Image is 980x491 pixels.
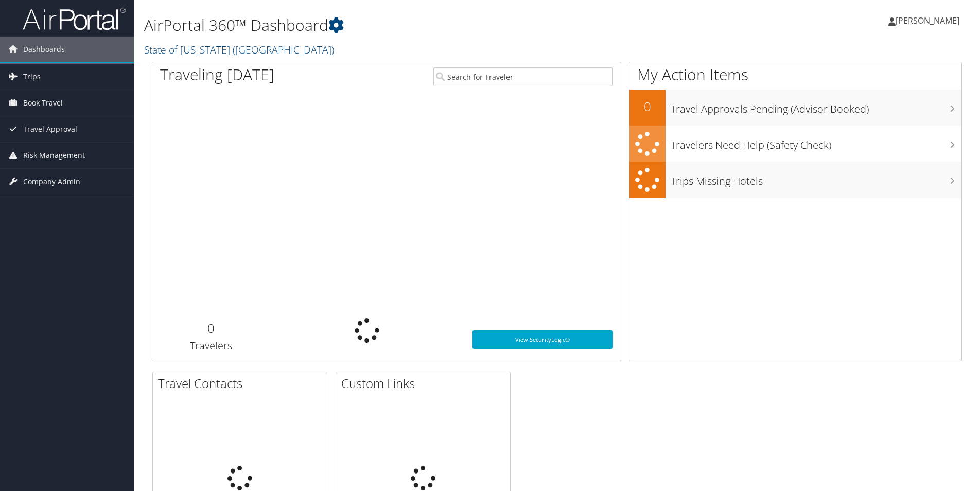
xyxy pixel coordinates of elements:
a: State of [US_STATE] ([GEOGRAPHIC_DATA]) [144,43,337,57]
h2: Custom Links [341,375,510,392]
h1: AirPortal 360™ Dashboard [144,14,694,36]
a: [PERSON_NAME] [888,5,970,36]
h1: Traveling [DATE] [160,64,274,85]
h2: Travel Contacts [158,375,327,392]
a: Travelers Need Help (Safety Check) [629,126,961,162]
input: Search for Traveler [433,67,613,86]
h3: Travel Approvals Pending (Advisor Booked) [671,97,961,116]
a: View SecurityLogic® [472,330,613,349]
h2: 0 [160,320,261,337]
span: Dashboards [23,37,65,62]
h3: Trips Missing Hotels [671,169,961,188]
h3: Travelers Need Help (Safety Check) [671,133,961,152]
span: Travel Approval [23,116,77,142]
h1: My Action Items [629,64,961,85]
span: Book Travel [23,90,63,116]
h2: 0 [629,98,666,115]
span: Company Admin [23,169,80,195]
a: 0Travel Approvals Pending (Advisor Booked) [629,90,961,126]
span: Trips [23,64,41,90]
a: Trips Missing Hotels [629,162,961,198]
span: [PERSON_NAME] [896,15,959,26]
h3: Travelers [160,339,261,353]
img: airportal-logo.png [23,7,126,31]
span: Risk Management [23,143,85,168]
